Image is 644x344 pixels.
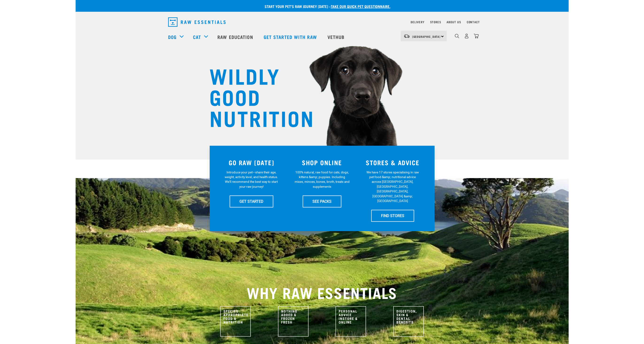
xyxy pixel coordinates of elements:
[365,170,420,203] p: We have 17 stores specialising in raw pet food &amp; nutritional advice across [GEOGRAPHIC_DATA],...
[168,17,226,27] img: Raw Essentials Logo
[193,33,201,40] a: Cat
[224,170,279,189] p: Introduce your pet—share their age, weight, activity level, and health status. We'll recommend th...
[411,21,424,23] a: Delivery
[430,21,441,23] a: Stores
[360,159,425,166] h3: STORES & ADVICE
[294,170,350,189] p: 100% natural, raw food for cats, dogs, kittens &amp; puppies. Including mixes, minces, bones, bro...
[219,159,284,166] h3: GO RAW [DATE]
[335,306,366,337] img: Personal Advice
[79,4,572,9] p: Start your pet’s raw journey [DATE] –
[404,34,410,38] img: van-moving.png
[447,21,461,23] a: About Us
[371,210,414,222] a: FIND STORES
[259,27,323,46] a: Get started with Raw
[331,5,390,7] a: take our quick pet questionnaire.
[455,34,459,38] img: home-icon-1@2x.png
[209,65,303,128] h1: WILDLY GOOD NUTRITION
[168,284,476,301] h2: WHY RAW ESSENTIALS
[467,21,480,23] a: Contact
[323,27,351,46] a: Vethub
[289,159,355,166] h3: SHOP ONLINE
[303,195,341,207] a: SEE PACKS
[168,33,177,40] a: Dog
[230,195,273,207] a: GET STARTED
[474,34,479,38] img: home-icon@2x.png
[464,34,469,38] img: user.png
[412,36,441,37] span: [GEOGRAPHIC_DATA]
[393,306,424,337] img: Raw Benefits
[220,306,251,337] img: Species Appropriate Nutrition
[76,27,569,46] nav: dropdown navigation
[164,15,480,29] nav: dropdown navigation
[278,306,309,337] img: Nothing Added
[213,27,259,46] a: Raw Education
